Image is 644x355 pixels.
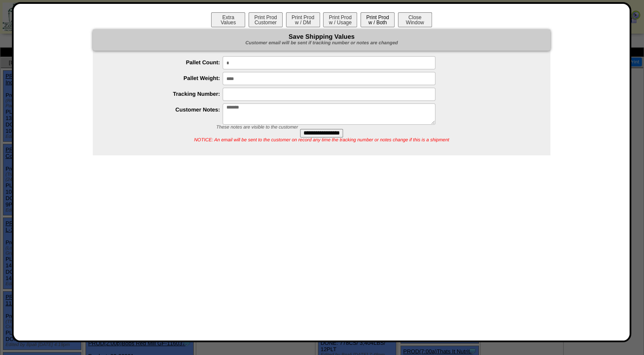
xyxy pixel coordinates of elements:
div: Save Shipping Values [93,29,550,51]
span: NOTICE: An email will be sent to the customer on record any time the tracking number or notes cha... [194,137,449,143]
label: Tracking Number: [110,91,223,97]
button: Print Prodw / DM [286,12,320,27]
button: Print Prodw / Usage [323,12,357,27]
div: Customer email will be sent if tracking number or notes are changed [93,40,550,46]
label: Pallet Count: [110,59,223,66]
span: These notes are visible to the customer [216,125,298,130]
button: CloseWindow [398,12,432,27]
label: Customer Notes: [110,106,223,113]
button: Print ProdCustomer [249,12,283,27]
button: ExtraValues [211,12,245,27]
a: CloseWindow [397,19,433,26]
label: Pallet Weight: [110,75,223,81]
button: Print Prodw / Both [361,12,395,27]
